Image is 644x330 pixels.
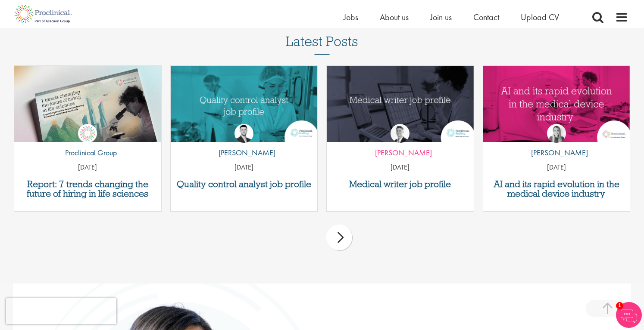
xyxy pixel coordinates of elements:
p: [DATE] [171,163,318,173]
a: Link to a post [483,66,630,142]
p: [PERSON_NAME] [369,147,432,158]
a: Joshua Godden [PERSON_NAME] [212,124,275,163]
a: Link to a post [171,66,318,142]
p: Proclinical Group [59,147,117,158]
img: AI and Its Impact on the Medical Device Industry | Proclinical [483,66,630,142]
a: Quality control analyst job profile [175,179,313,189]
img: Medical writer job profile [327,66,474,142]
img: Chatbot [616,302,642,328]
a: Link to a post [327,66,474,142]
p: [DATE] [327,163,474,173]
img: quality control analyst job profile [171,66,318,142]
a: Medical writer job profile [331,179,469,189]
img: Joshua Godden [234,124,253,143]
span: 1 [616,302,623,309]
p: [DATE] [14,163,161,173]
p: [PERSON_NAME] [212,147,275,158]
iframe: reCAPTCHA [6,298,116,324]
p: [DATE] [483,163,630,173]
img: Proclinical: Life sciences hiring trends report 2025 [14,66,161,148]
a: About us [380,12,409,23]
h3: Latest Posts [286,34,358,55]
p: [PERSON_NAME] [525,147,588,158]
a: George Watson [PERSON_NAME] [369,124,432,163]
a: Contact [473,12,499,23]
img: Hannah Burke [547,124,566,143]
img: George Watson [391,124,410,143]
a: Jobs [344,12,358,23]
a: Join us [430,12,452,23]
a: AI and its rapid evolution in the medical device industry [488,179,626,198]
img: Proclinical Group [78,124,97,143]
a: Hannah Burke [PERSON_NAME] [525,124,588,163]
a: Link to a post [14,66,161,142]
a: Proclinical Group Proclinical Group [59,124,117,163]
div: next [326,225,352,250]
a: Report: 7 trends changing the future of hiring in life sciences [19,179,157,198]
a: Upload CV [521,12,559,23]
